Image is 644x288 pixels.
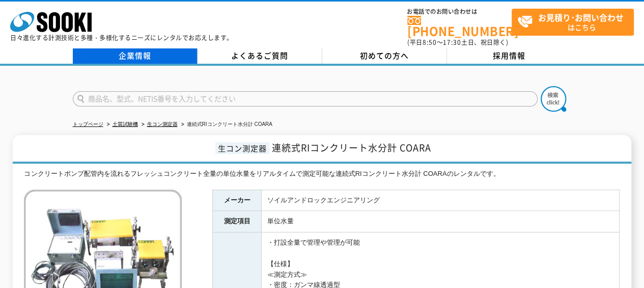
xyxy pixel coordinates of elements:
a: 生コン測定器 [147,121,178,127]
th: 測定項目 [213,211,262,232]
a: 初めての方へ [322,48,447,64]
div: コンクリートポンプ配管内を流れるフレッシュコンクリート全量の単位水量をリアルタイムで測定可能な連続式RIコンクリート水分計 COARAのレンタルです。 [24,169,620,179]
a: 企業情報 [73,48,198,64]
a: トップページ [73,121,103,127]
th: メーカー [213,190,262,211]
span: 連続式RIコンクリート水分計 COARA [272,141,431,154]
img: btn_search.png [541,86,566,112]
strong: お見積り･お問い合わせ [538,11,624,23]
span: お電話でのお問い合わせは [407,9,512,15]
a: [PHONE_NUMBER] [407,16,512,37]
input: 商品名、型式、NETIS番号を入力してください [73,91,538,107]
span: 17:30 [443,38,461,47]
span: 生コン測定器 [215,142,269,154]
td: ソイルアンドロックエンジニアリング [262,190,620,211]
p: 日々進化する計測技術と多種・多様化するニーズにレンタルでお応えします。 [10,35,233,41]
a: お見積り･お問い合わせはこちら [512,9,634,36]
span: 8:50 [423,38,437,47]
a: 採用情報 [447,48,572,64]
span: (平日 ～ 土日、祝日除く) [407,38,508,47]
span: 初めての方へ [360,50,409,61]
a: よくあるご質問 [198,48,322,64]
a: 土質試験機 [113,121,138,127]
li: 連続式RIコンクリート水分計 COARA [179,119,272,130]
td: 単位水量 [262,211,620,232]
span: はこちら [517,9,633,35]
